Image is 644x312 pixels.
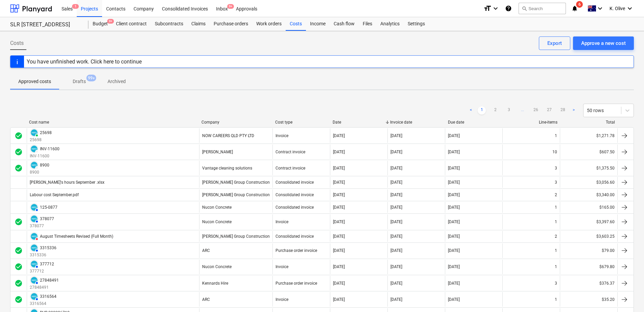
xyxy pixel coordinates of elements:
div: Invoice has been synced with Xero and its status is currently AUTHORISED [30,203,39,212]
div: 3315336 [40,245,56,250]
img: xero.svg [31,162,38,168]
div: 3 [555,166,557,171]
div: [DATE] [333,205,345,210]
div: Invoice has been synced with Xero and its status is currently PAID [30,128,39,137]
div: [DATE] [448,248,460,253]
button: Export [539,36,570,50]
span: check_circle [15,132,23,140]
img: xero.svg [31,233,38,240]
div: $79.00 [560,243,617,258]
div: 125-0877 [40,205,57,210]
i: keyboard_arrow_down [492,4,500,12]
div: Nucon Concrete [202,264,232,269]
div: 1 [555,205,557,210]
span: 9+ [227,4,234,9]
span: ... [518,106,526,114]
div: [DATE] [448,150,460,154]
div: Contract invoice [276,166,305,171]
div: [DATE] [333,264,345,269]
div: [DATE] [448,297,460,302]
div: Export [547,39,562,48]
div: 1 [555,264,557,269]
div: Invoice was approved [15,279,23,287]
div: Consolidated invoice [276,180,314,185]
span: check_circle [15,148,23,156]
div: Invoice has been synced with Xero and its status is currently AUTHORISED [30,292,39,301]
div: Line-items [505,120,557,125]
div: Invoice was approved [15,132,23,140]
div: Approve a new cost [581,39,626,48]
div: [DATE] [333,248,345,253]
div: Labour cost September.pdf [30,192,79,197]
div: [DATE] [333,234,345,239]
img: xero.svg [31,261,38,267]
div: Invoice [276,219,288,224]
div: [PERSON_NAME] [202,150,233,154]
div: [DATE] [333,219,345,224]
div: 1 [555,248,557,253]
div: $679.80 [560,260,617,274]
div: Invoice was approved [15,246,23,255]
span: K. Olive [610,6,625,11]
div: [DATE] [448,281,460,286]
a: Income [306,17,330,31]
div: $3,603.25 [560,231,617,242]
span: check_circle [15,263,23,271]
i: keyboard_arrow_down [626,4,634,12]
div: [DATE] [390,192,402,197]
div: Consolidated invoice [276,205,314,210]
div: Cash flow [330,17,359,31]
div: Settings [404,17,429,31]
div: [DATE] [390,281,402,286]
div: [PERSON_NAME] Group Construction [202,234,270,239]
button: Approve a new cost [573,36,634,50]
div: [DATE] [390,150,402,154]
a: Purchase orders [210,17,252,31]
a: Page 1 is your current page [478,106,486,114]
div: $165.00 [560,202,617,213]
div: [DATE] [333,150,345,154]
div: Invoice has been synced with Xero and its status is currently DRAFT [30,145,39,153]
div: Invoice [276,297,288,302]
a: Client contract [112,17,151,31]
div: $376.37 [560,276,617,290]
div: Subcontracts [151,17,187,31]
span: check_circle [15,164,23,172]
div: [PERSON_NAME] Group Construction [202,180,270,185]
div: Files [359,17,376,31]
a: Page 26 [532,106,540,114]
div: 3 [555,281,557,286]
img: xero.svg [31,204,38,211]
div: Contract invoice [276,150,305,154]
p: 377712 [30,268,54,274]
span: 9+ [107,19,114,24]
div: [DATE] [333,297,345,302]
i: Knowledge base [505,4,512,12]
div: Purchase order invoice [276,281,317,286]
a: Work orders [252,17,286,31]
div: $1,375.50 [560,161,617,175]
div: [PERSON_NAME]'s hours September .xlsx [30,180,104,185]
div: [DATE] [333,166,345,171]
div: [DATE] [333,180,345,185]
a: Claims [187,17,210,31]
div: Invoice has been synced with Xero and its status is currently DELETED [30,232,39,241]
i: keyboard_arrow_down [596,4,604,12]
div: Invoice [276,133,288,138]
p: 378077 [30,223,54,229]
div: Total [563,120,615,125]
div: [DATE] [390,219,402,224]
div: Invoice was approved [15,148,23,156]
p: Drafts [73,78,86,85]
div: Invoice has been synced with Xero and its status is currently AUTHORISED [30,260,39,268]
div: $1,271.78 [560,128,617,143]
p: Approved costs [18,78,51,85]
p: 3316564 [30,301,56,307]
div: $3,397.60 [560,214,617,229]
button: Search [519,3,566,14]
div: [DATE] [390,234,402,239]
div: Kennards Hire [202,281,228,286]
img: xero.svg [31,129,38,136]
